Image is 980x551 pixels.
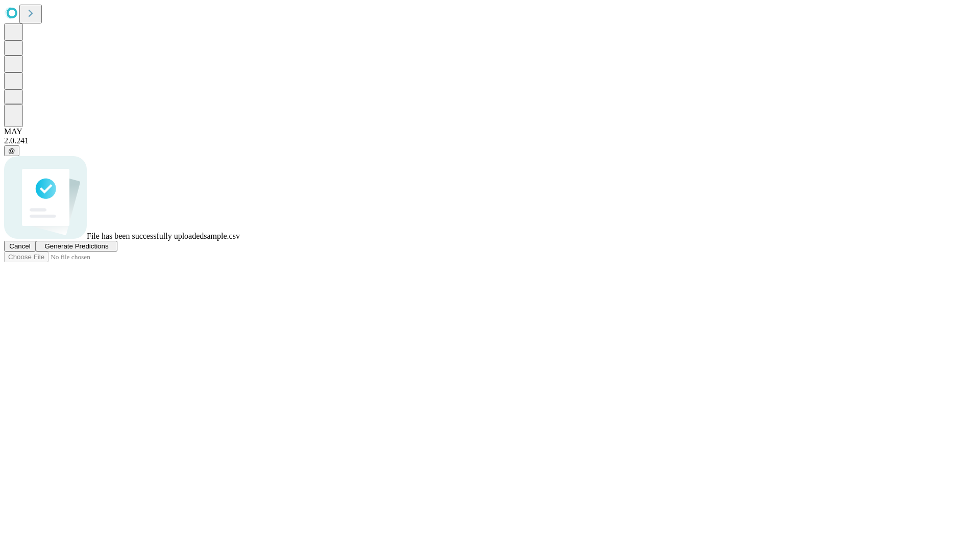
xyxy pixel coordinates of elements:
div: MAY [4,127,976,136]
span: File has been successfully uploaded [87,232,204,240]
button: Cancel [4,241,36,252]
button: Generate Predictions [36,241,117,252]
span: Generate Predictions [44,242,108,250]
div: 2.0.241 [4,136,976,145]
span: Cancel [9,242,31,250]
span: @ [8,147,15,155]
span: sample.csv [204,232,240,240]
button: @ [4,145,19,156]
